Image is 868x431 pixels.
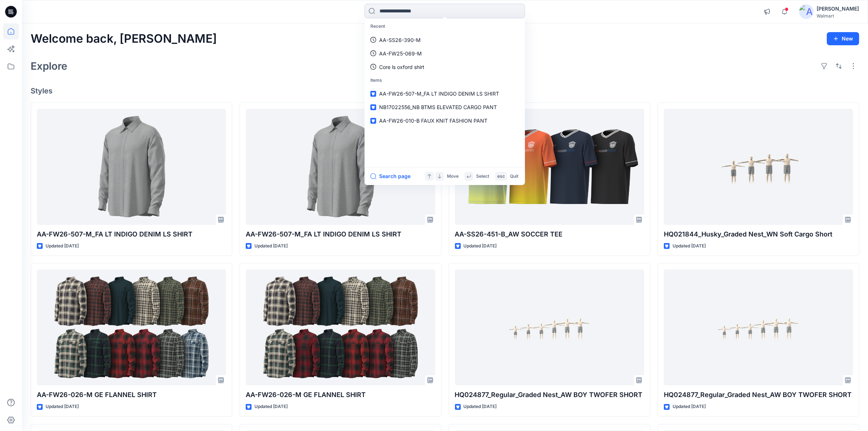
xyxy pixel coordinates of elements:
p: Updated [DATE] [254,242,288,250]
p: HQ024877_Regular_Graded Nest_AW BOY TWOFER SHORT [455,390,644,400]
a: AA-FW26-507-M_FA LT INDIGO DENIM LS SHIRT [246,109,435,225]
div: Walmart [817,13,859,19]
p: AA-FW26-026-M GE FLANNEL SHIRT [246,390,435,400]
p: Select [476,173,489,180]
p: AA-FW26-507-M_FA LT INDIGO DENIM LS SHIRT [246,229,435,239]
p: HQ021844_Husky_Graded Nest_WN Soft Cargo Short [664,229,853,239]
span: AA-FW26-010-B FAUX KNIT FASHION PANT [379,118,487,124]
p: AA-SS26-451-B_AW SOCCER TEE [455,229,644,239]
button: New [827,32,859,45]
a: HQ024877_Regular_Graded Nest_AW BOY TWOFER SHORT [455,269,644,385]
p: Updated [DATE] [673,242,706,250]
p: Items [366,74,523,87]
p: esc [497,173,505,180]
p: AA-FW25-069-M [379,50,422,57]
a: Core ls oxford shirt [366,60,523,74]
a: AA-SS26-390-M [366,33,523,47]
span: AA-FW26-507-M_FA LT INDIGO DENIM LS SHIRT [379,91,499,97]
h2: Explore [31,60,67,72]
p: Core ls oxford shirt [379,63,424,71]
a: NB17022556_NB BTMS ELEVATED CARGO PANT [366,100,523,114]
p: AA-SS26-390-M [379,36,421,44]
a: AA-FW26-026-M GE FLANNEL SHIRT [37,269,226,385]
a: AA-FW26-010-B FAUX KNIT FASHION PANT [366,114,523,127]
a: AA-FW25-069-M [366,47,523,60]
a: AA-FW26-026-M GE FLANNEL SHIRT [246,269,435,385]
h4: Styles [31,86,859,95]
p: Updated [DATE] [673,403,706,411]
a: AA-FW26-507-M_FA LT INDIGO DENIM LS SHIRT [37,109,226,225]
p: HQ024877_Regular_Graded Nest_AW BOY TWOFER SHORT [664,390,853,400]
p: Quit [510,173,518,180]
img: avatar [799,4,814,19]
h2: Welcome back, [PERSON_NAME] [31,32,217,46]
div: [PERSON_NAME] [817,4,859,13]
a: AA-FW26-507-M_FA LT INDIGO DENIM LS SHIRT [366,87,523,100]
a: HQ024877_Regular_Graded Nest_AW BOY TWOFER SHORT [664,269,853,385]
a: AA-SS26-451-B_AW SOCCER TEE [455,109,644,225]
button: Search page [370,172,410,181]
p: Recent [366,20,523,33]
a: HQ021844_Husky_Graded Nest_WN Soft Cargo Short [664,109,853,225]
p: Updated [DATE] [464,403,497,411]
p: Move [447,173,459,180]
p: Updated [DATE] [464,242,497,250]
p: Updated [DATE] [46,242,79,250]
span: NB17022556_NB BTMS ELEVATED CARGO PANT [379,104,497,110]
p: Updated [DATE] [46,403,79,411]
p: Updated [DATE] [254,403,288,411]
p: AA-FW26-507-M_FA LT INDIGO DENIM LS SHIRT [37,229,226,239]
p: AA-FW26-026-M GE FLANNEL SHIRT [37,390,226,400]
